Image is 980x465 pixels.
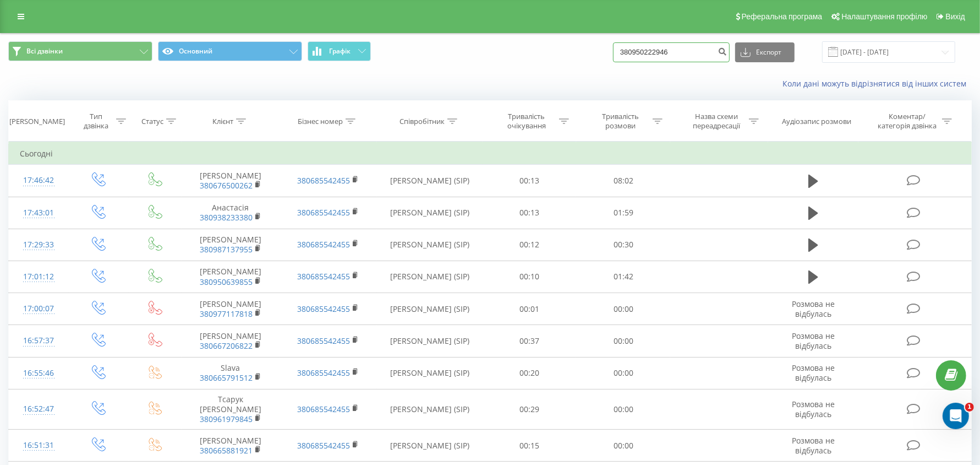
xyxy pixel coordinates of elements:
[377,357,482,389] td: [PERSON_NAME] (SIP)
[182,197,280,229] td: Анастасія
[298,117,343,126] div: Бізнес номер
[297,367,350,378] a: 380685542455
[20,202,58,224] div: 17:43:01
[182,293,280,325] td: [PERSON_NAME]
[182,165,280,197] td: [PERSON_NAME]
[182,325,280,357] td: [PERSON_NAME]
[297,175,350,186] a: 380685542455
[946,12,965,21] span: Вихід
[483,229,577,261] td: 00:12
[483,325,577,357] td: 00:37
[182,357,280,389] td: Slava
[576,430,670,462] td: 00:00
[377,229,482,261] td: [PERSON_NAME] (SIP)
[483,165,577,197] td: 00:13
[182,430,280,462] td: [PERSON_NAME]
[26,47,63,56] span: Всі дзвінки
[182,389,280,430] td: Тсарук [PERSON_NAME]
[841,12,927,21] span: Налаштування профілю
[576,389,670,430] td: 00:00
[792,399,835,419] span: Розмова не відбулась
[200,340,253,351] a: 380667206822
[377,261,482,293] td: [PERSON_NAME] (SIP)
[377,197,482,229] td: [PERSON_NAME] (SIP)
[297,336,350,346] a: 380685542455
[792,331,835,351] span: Розмова не відбулась
[377,389,482,430] td: [PERSON_NAME] (SIP)
[20,330,58,352] div: 16:57:37
[200,277,253,287] a: 380950639855
[329,47,351,55] span: Графік
[158,41,302,61] button: Основний
[377,430,482,462] td: [PERSON_NAME] (SIP)
[297,207,350,218] a: 380685542455
[200,180,253,191] a: 380676500262
[483,357,577,389] td: 00:20
[576,357,670,389] td: 00:00
[200,212,253,223] a: 380938233380
[483,293,577,325] td: 00:01
[20,170,58,191] div: 17:46:42
[576,165,670,197] td: 08:02
[297,404,350,414] a: 380685542455
[591,112,650,131] div: Тривалість розмови
[613,42,730,62] input: Пошук за номером
[576,293,670,325] td: 00:00
[782,117,852,126] div: Аудіозапис розмови
[576,229,670,261] td: 00:30
[483,261,577,293] td: 00:10
[200,309,253,319] a: 380977117818
[497,112,556,131] div: Тривалість очікування
[483,389,577,430] td: 00:29
[792,363,835,383] span: Розмова не відбулась
[576,325,670,357] td: 00:00
[483,430,577,462] td: 00:15
[483,197,577,229] td: 00:13
[297,440,350,451] a: 380685542455
[687,112,746,131] div: Назва схеми переадресації
[9,117,65,126] div: [PERSON_NAME]
[182,261,280,293] td: [PERSON_NAME]
[576,261,670,293] td: 01:42
[377,165,482,197] td: [PERSON_NAME] (SIP)
[297,271,350,282] a: 380685542455
[943,403,969,429] iframe: Intercom live chat
[20,234,58,256] div: 17:29:33
[200,445,253,456] a: 380665881921
[20,266,58,288] div: 17:01:12
[742,12,823,21] span: Реферальна програма
[377,325,482,357] td: [PERSON_NAME] (SIP)
[297,304,350,314] a: 380685542455
[9,143,972,165] td: Сьогодні
[212,117,233,126] div: Клієнт
[8,41,152,61] button: Всі дзвінки
[576,197,670,229] td: 01:59
[297,239,350,250] a: 380685542455
[377,293,482,325] td: [PERSON_NAME] (SIP)
[308,41,371,61] button: Графік
[200,372,253,383] a: 380665791512
[782,78,972,89] a: Коли дані можуть відрізнятися вiд інших систем
[399,117,445,126] div: Співробітник
[735,42,795,62] button: Експорт
[79,112,113,131] div: Тип дзвінка
[965,403,974,412] span: 1
[200,414,253,424] a: 380961979845
[792,435,835,456] span: Розмова не відбулась
[182,229,280,261] td: [PERSON_NAME]
[200,244,253,255] a: 380987137955
[875,112,939,131] div: Коментар/категорія дзвінка
[792,299,835,319] span: Розмова не відбулась
[141,117,163,126] div: Статус
[20,435,58,456] div: 16:51:31
[20,398,58,420] div: 16:52:47
[20,298,58,320] div: 17:00:07
[20,363,58,384] div: 16:55:46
